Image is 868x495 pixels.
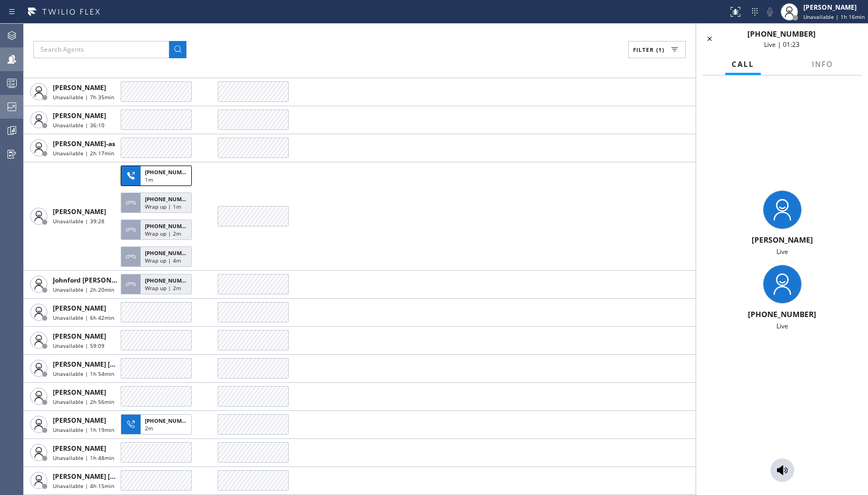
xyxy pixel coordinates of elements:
[121,411,195,438] button: [PHONE_NUMBER]2m
[53,149,114,157] span: Unavailable | 2h 17min
[764,40,800,49] span: Live | 01:23
[53,360,161,369] span: [PERSON_NAME] [PERSON_NAME]
[53,276,136,285] span: Johnford [PERSON_NAME]
[53,416,106,425] span: [PERSON_NAME]
[628,41,686,58] button: Filter (1)
[748,309,816,319] span: [PHONE_NUMBER]
[803,13,865,20] span: Unavailable | 1h 16min
[53,426,114,434] span: Unavailable | 1h 19min
[53,472,161,481] span: [PERSON_NAME] [PERSON_NAME]
[145,424,153,432] span: 2m
[53,314,114,321] span: Unavailable | 6h 42min
[53,332,106,341] span: [PERSON_NAME]
[53,286,114,293] span: Unavailable | 2h 20min
[633,46,664,53] span: Filter (1)
[805,54,839,75] button: Info
[53,93,114,101] span: Unavailable | 7h 35min
[121,162,195,189] button: [PHONE_NUMBER]1m
[145,176,153,183] span: 1m
[145,222,194,230] span: [PHONE_NUMBER]
[803,3,865,12] div: [PERSON_NAME]
[121,189,195,216] button: [PHONE_NUMBER]Wrap up | 1m
[121,216,195,243] button: [PHONE_NUMBER]Wrap up | 2m
[145,195,194,203] span: [PHONE_NUMBER]
[53,454,114,462] span: Unavailable | 1h 48min
[53,217,105,225] span: Unavailable | 39:28
[53,398,114,405] span: Unavailable | 2h 56min
[121,243,195,270] button: [PHONE_NUMBER]Wrap up | 4m
[53,111,106,120] span: [PERSON_NAME]
[53,83,106,92] span: [PERSON_NAME]
[53,207,106,216] span: [PERSON_NAME]
[145,230,181,237] span: Wrap up | 2m
[53,388,106,397] span: [PERSON_NAME]
[145,417,194,424] span: [PHONE_NUMBER]
[53,482,114,490] span: Unavailable | 4h 15min
[725,54,761,75] button: Call
[776,247,788,256] span: Live
[770,458,794,482] button: Monitor Call
[145,284,181,292] span: Wrap up | 2m
[53,139,115,148] span: [PERSON_NAME]-as
[700,235,864,245] div: [PERSON_NAME]
[812,59,833,69] span: Info
[53,444,106,453] span: [PERSON_NAME]
[53,342,105,349] span: Unavailable | 59:09
[33,41,169,58] input: Search Agents
[145,257,181,264] span: Wrap up | 4m
[776,321,788,331] span: Live
[53,370,114,377] span: Unavailable | 1h 54min
[145,168,194,176] span: [PHONE_NUMBER]
[145,203,181,210] span: Wrap up | 1m
[732,59,754,69] span: Call
[762,4,777,19] button: Mute
[145,277,194,284] span: [PHONE_NUMBER]
[121,271,195,298] button: [PHONE_NUMBER]Wrap up | 2m
[145,249,194,257] span: [PHONE_NUMBER]
[53,121,105,129] span: Unavailable | 36:10
[747,29,816,39] span: [PHONE_NUMBER]
[53,304,106,313] span: [PERSON_NAME]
